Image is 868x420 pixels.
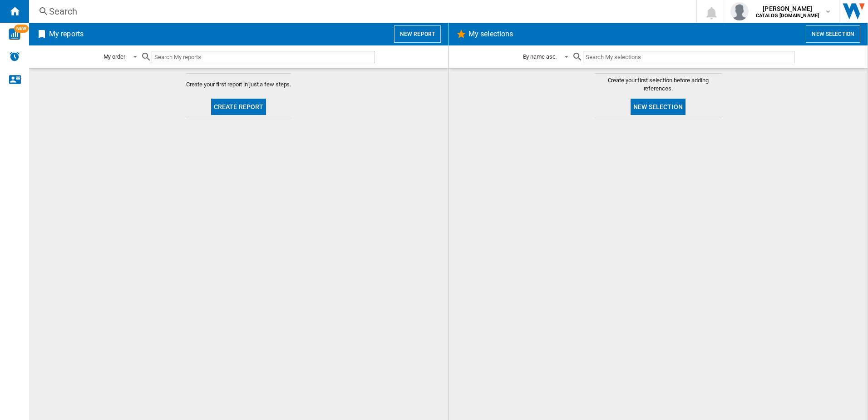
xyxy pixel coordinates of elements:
[394,25,441,43] button: New report
[806,25,860,43] button: New selection
[595,76,722,93] span: Create your first selection before adding references.
[756,13,819,19] b: CATALOG [DOMAIN_NAME]
[756,4,819,13] span: [PERSON_NAME]
[9,28,20,40] img: wise-card.svg
[14,25,29,33] span: NEW
[211,99,266,115] button: Create report
[631,99,686,115] button: New selection
[9,51,20,62] img: alerts-logo.svg
[49,5,673,18] div: Search
[152,51,375,63] input: Search My reports
[47,25,85,43] h2: My reports
[730,2,749,20] img: profile.jpg
[467,25,515,43] h2: My selections
[523,53,557,60] div: By name asc.
[583,51,794,63] input: Search My selections
[104,53,125,60] div: My order
[186,80,291,89] span: Create your first report in just a few steps.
